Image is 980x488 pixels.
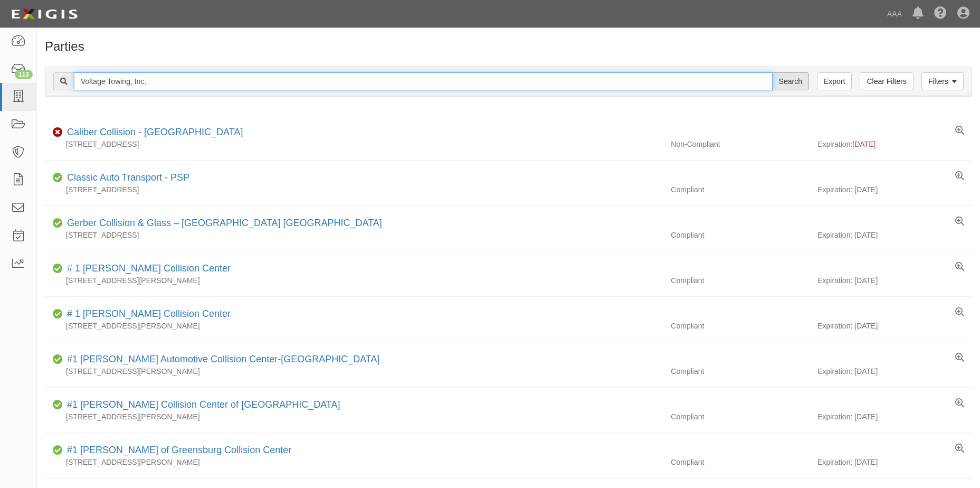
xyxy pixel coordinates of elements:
div: Expiration: [DATE] [817,321,972,331]
a: View results summary [955,171,964,182]
a: Gerber Collision & Glass – [GEOGRAPHIC_DATA] [GEOGRAPHIC_DATA] [67,218,382,228]
a: #1 [PERSON_NAME] Collision Center of [GEOGRAPHIC_DATA] [67,399,340,410]
div: Expiration: [DATE] [817,411,972,422]
div: Compliant [663,230,817,240]
div: #1 Cochran Automotive Collision Center-Monroeville [63,353,380,367]
div: # 1 Cochran Collision Center [63,307,231,321]
img: logo-5460c22ac91f19d4615b14bd174203de0afe785f0fc80cf4dbbc73dc1793850b.png [8,5,81,24]
a: # 1 [PERSON_NAME] Collision Center [67,263,231,274]
a: View results summary [955,398,964,409]
span: [DATE] [852,140,876,148]
div: #1 Cochran Collision Center of Greensburg [63,398,340,412]
a: View results summary [955,126,964,136]
a: Classic Auto Transport - PSP [67,172,189,183]
div: Compliant [663,366,817,377]
div: Compliant [663,411,817,422]
i: Compliant [53,356,63,363]
a: View results summary [955,353,964,363]
div: Gerber Collision & Glass – Houston Brighton [63,217,382,230]
div: #1 Cochran of Greensburg Collision Center [63,444,291,457]
a: AAA [882,3,907,24]
div: Non-Compliant [663,139,817,149]
div: Expiration: [DATE] [817,366,972,377]
i: Compliant [53,220,63,227]
a: Filters [921,72,964,90]
a: #1 [PERSON_NAME] of Greensburg Collision Center [67,445,291,455]
div: Expiration: [DATE] [817,184,972,195]
input: Search [772,72,809,90]
div: Expiration: [DATE] [817,230,972,240]
a: # 1 [PERSON_NAME] Collision Center [67,308,231,319]
div: [STREET_ADDRESS][PERSON_NAME] [45,321,663,331]
div: Compliant [663,184,817,195]
div: Expiration: [817,139,972,149]
i: Help Center - Complianz [934,7,947,20]
div: Expiration: [DATE] [817,457,972,467]
i: Compliant [53,311,63,318]
a: View results summary [955,444,964,454]
a: Clear Filters [860,72,913,90]
i: Compliant [53,174,63,182]
div: Compliant [663,457,817,467]
div: Caliber Collision - Gainesville [63,126,243,139]
div: [STREET_ADDRESS][PERSON_NAME] [45,366,663,377]
div: Compliant [663,321,817,331]
div: [STREET_ADDRESS] [45,230,663,240]
a: View results summary [955,307,964,318]
div: Expiration: [DATE] [817,275,972,286]
div: [STREET_ADDRESS] [45,184,663,195]
input: Search [74,72,773,90]
div: # 1 Cochran Collision Center [63,262,231,276]
div: [STREET_ADDRESS][PERSON_NAME] [45,457,663,467]
a: Caliber Collision - [GEOGRAPHIC_DATA] [67,127,243,137]
div: 113 [15,70,33,79]
a: View results summary [955,217,964,227]
a: #1 [PERSON_NAME] Automotive Collision Center-[GEOGRAPHIC_DATA] [67,354,380,364]
i: Compliant [53,447,63,454]
a: Export [817,72,852,90]
div: [STREET_ADDRESS][PERSON_NAME] [45,411,663,422]
div: [STREET_ADDRESS] [45,139,663,149]
a: View results summary [955,262,964,273]
div: Compliant [663,275,817,286]
i: Non-Compliant [53,129,63,136]
i: Compliant [53,401,63,409]
h1: Parties [45,40,972,53]
div: Classic Auto Transport - PSP [63,171,189,185]
i: Compliant [53,265,63,273]
div: [STREET_ADDRESS][PERSON_NAME] [45,275,663,286]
